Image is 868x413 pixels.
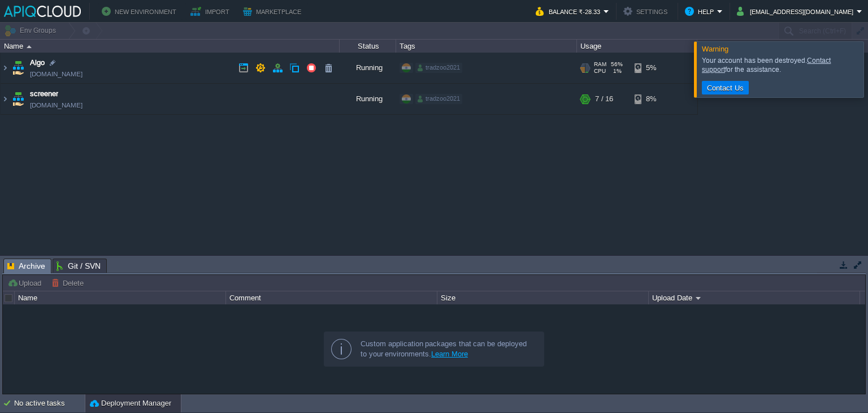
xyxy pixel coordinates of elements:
span: Git / SVN [57,259,101,273]
div: No active tasks [14,394,85,412]
span: 56% [611,61,623,68]
div: Custom application packages that can be deployed to your environments. [361,339,535,359]
div: Status [340,40,396,53]
div: Name [15,291,225,304]
a: [DOMAIN_NAME] [30,68,83,80]
button: Marketplace [243,5,305,18]
span: RAM [594,61,606,68]
button: Upload [7,278,45,288]
span: Warning [702,45,728,53]
button: Import [190,5,233,18]
div: Usage [578,40,697,53]
div: 8% [635,84,671,114]
span: CPU [594,68,606,75]
img: AMDAwAAAACH5BAEAAAAALAAAAAABAAEAAAICRAEAOw== [10,53,26,83]
div: Name [1,40,339,53]
div: tradzoo2021 [415,94,462,104]
button: Balance ₹-28.33 [536,5,604,18]
a: [DOMAIN_NAME] [30,100,83,111]
div: Running [340,53,396,83]
a: Algo [30,57,45,68]
div: Tags [397,40,576,53]
button: Contact Us [704,83,747,93]
div: Your account has been destroyed. for the assistance. [702,56,861,74]
img: AMDAwAAAACH5BAEAAAAALAAAAAABAAEAAAICRAEAOw== [10,84,26,114]
span: 1% [610,68,622,75]
div: tradzoo2021 [415,63,462,73]
img: AMDAwAAAACH5BAEAAAAALAAAAAABAAEAAAICRAEAOw== [1,84,10,114]
img: AMDAwAAAACH5BAEAAAAALAAAAAABAAEAAAICRAEAOw== [27,45,32,48]
button: Settings [623,5,671,18]
img: APIQCloud [4,6,81,17]
div: Size [438,291,648,304]
span: Archive [7,259,45,273]
button: New Environment [102,5,180,18]
div: 5% [635,53,671,83]
button: Delete [51,278,87,288]
button: Help [685,5,717,18]
div: Upload Date [649,291,860,304]
div: Comment [227,291,437,304]
img: AMDAwAAAACH5BAEAAAAALAAAAAABAAEAAAICRAEAOw== [1,53,10,83]
div: Running [340,84,396,114]
div: 7 / 16 [595,84,613,114]
button: Deployment Manager [90,398,171,409]
a: Learn More [431,350,468,358]
button: [EMAIL_ADDRESS][DOMAIN_NAME] [737,5,857,18]
a: screener [30,88,58,100]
